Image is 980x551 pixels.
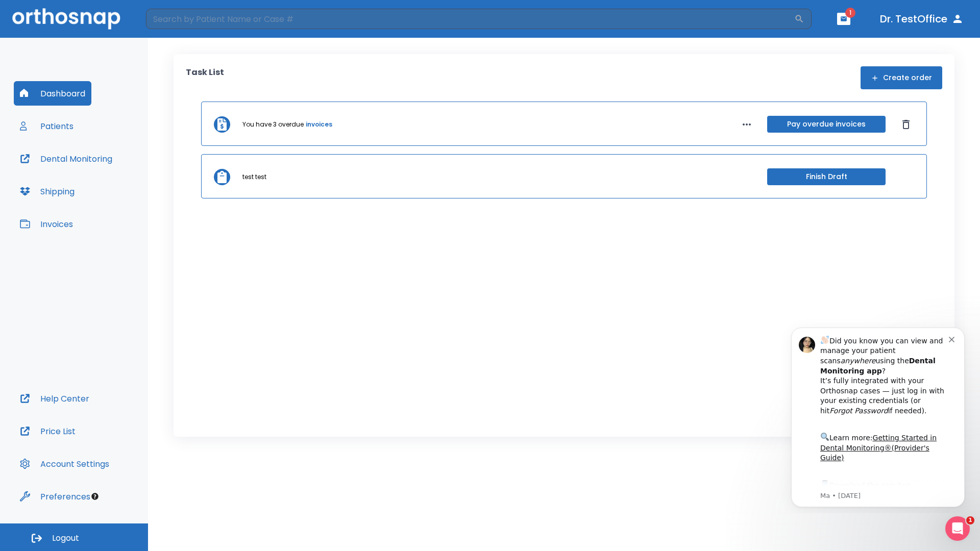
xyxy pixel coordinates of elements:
[14,179,81,204] button: Shipping
[14,452,115,476] button: Account Settings
[767,116,886,133] button: Pay overdue invoices
[14,81,91,106] button: Dashboard
[767,168,886,185] button: Finish Draft
[845,8,855,18] span: 1
[186,66,224,89] p: Task List
[14,146,118,171] button: Dental Monitoring
[44,163,135,181] a: App Store
[12,8,120,29] img: Orthosnap
[898,116,914,133] button: Dismiss
[44,160,173,212] div: Download the app: | ​ Let us know if you need help getting started!
[14,212,79,236] button: Invoices
[90,492,100,501] div: Tooltip anchor
[242,120,304,129] p: You have 3 overdue
[966,516,974,524] span: 1
[242,172,266,182] p: test test
[146,9,794,29] input: Search by Patient Name or Case #
[44,173,173,182] p: Message from Ma, sent 4w ago
[876,10,968,28] button: Dr. TestOffice
[14,114,80,138] button: Patients
[14,386,95,411] button: Help Center
[861,66,942,89] button: Create order
[945,516,970,541] iframe: Intercom live chat
[52,533,79,544] span: Logout
[14,484,96,509] button: Preferences
[14,419,82,443] button: Price List
[173,16,181,24] button: Dismiss notification
[776,318,980,513] iframe: Intercom notifications message
[306,120,332,129] a: invoices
